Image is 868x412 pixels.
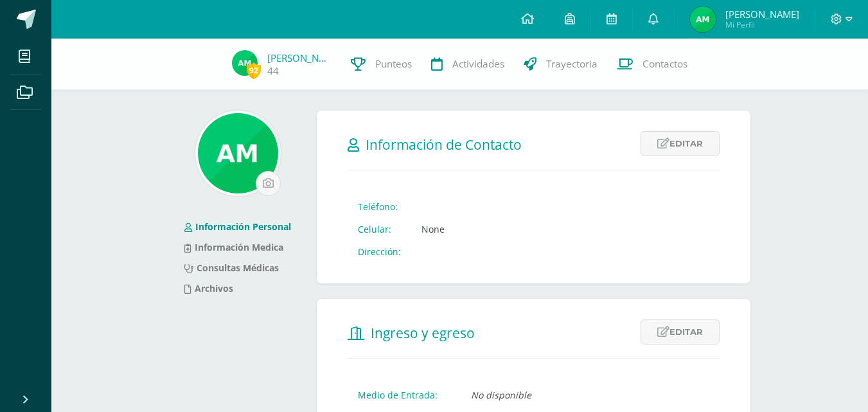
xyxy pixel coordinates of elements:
[411,218,455,240] td: None
[471,389,531,401] i: No disponible
[247,62,261,78] span: 92
[642,57,687,71] span: Contactos
[514,39,607,90] a: Trayectoria
[421,39,514,90] a: Actividades
[371,324,475,342] span: Ingreso y egreso
[641,131,720,156] a: Editar
[341,39,421,90] a: Punteos
[348,384,461,406] td: Medio de Entrada:
[348,195,411,218] td: Teléfono:
[232,50,258,76] img: 0e70a3320523aed65fa3b55b0ab22133.png
[641,319,720,345] a: Editar
[607,39,697,90] a: Contactos
[184,262,279,274] a: Consultas Médicas
[184,220,291,233] a: Información Personal
[184,282,233,294] a: Archivos
[375,57,412,71] span: Punteos
[725,19,799,30] span: Mi Perfil
[690,6,716,32] img: 0e70a3320523aed65fa3b55b0ab22133.png
[452,57,504,71] span: Actividades
[267,64,279,78] a: 44
[366,136,522,154] span: Información de Contacto
[184,241,283,253] a: Información Medica
[546,57,598,71] span: Trayectoria
[348,240,411,263] td: Dirección:
[348,218,411,240] td: Celular:
[725,8,799,21] span: [PERSON_NAME]
[198,113,278,193] img: 1bcf9ced56bf085fe7c4c9e0236fc122.png
[267,51,332,64] a: [PERSON_NAME]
